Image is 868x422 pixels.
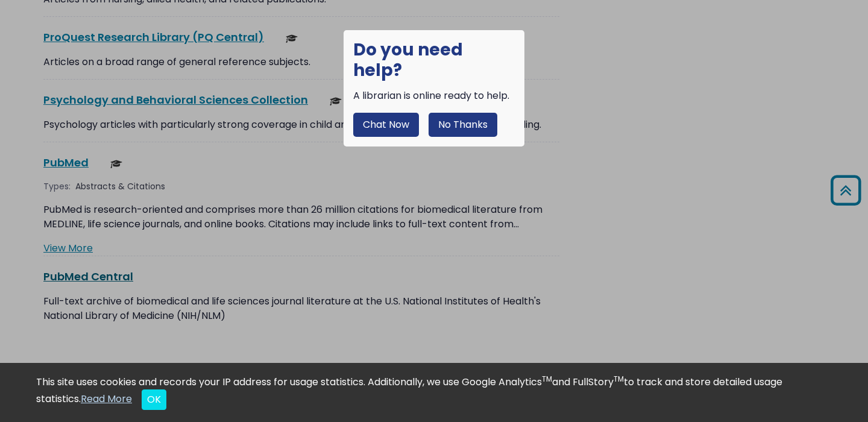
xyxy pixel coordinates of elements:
div: A librarian is online ready to help. [353,89,515,103]
sup: TM [542,374,552,384]
sup: TM [614,374,624,384]
div: This site uses cookies and records your IP address for usage statistics. Additionally, we use Goo... [36,375,832,410]
h1: Do you need help? [353,40,515,80]
button: Close [142,389,166,410]
button: No Thanks [429,113,497,137]
a: Read More [81,392,132,406]
button: Chat Now [353,113,419,137]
